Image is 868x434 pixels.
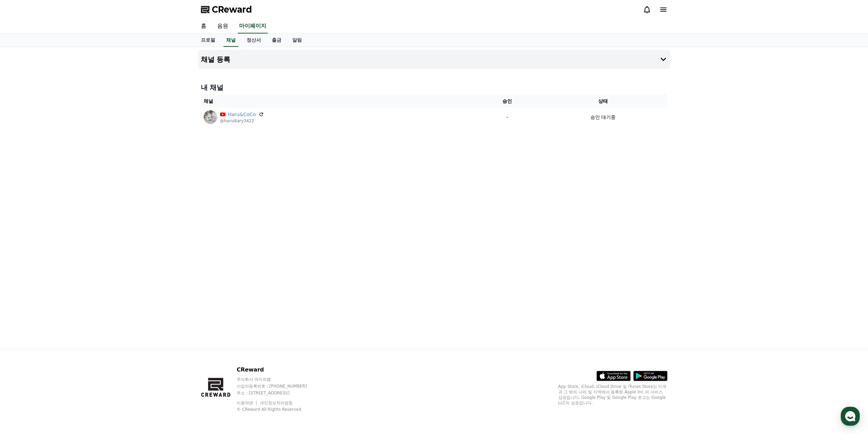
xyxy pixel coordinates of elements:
p: 승인 대기중 [590,114,616,121]
a: CReward [201,4,252,15]
p: © CReward All Rights Reserved. [237,407,320,412]
button: 채널 등록 [198,50,670,69]
p: CReward [237,366,320,374]
p: - [479,114,536,121]
a: 마이페이지 [238,19,268,33]
a: 홈 [195,19,212,33]
p: 주식회사 와이피랩 [237,377,320,382]
a: 음원 [212,19,234,33]
h4: 채널 등록 [201,56,231,63]
a: 개인정보처리방침 [260,401,293,405]
th: 채널 [201,95,476,108]
img: Haru&CoCo [204,110,217,124]
p: 사업자등록번호 : [PHONE_NUMBER] [237,383,320,389]
a: 출금 [266,34,287,47]
a: 정산서 [241,34,266,47]
a: Haru&CoCo [228,111,256,118]
a: 이용약관 [237,401,258,405]
span: CReward [212,4,252,15]
a: 프로필 [195,34,221,47]
p: @harudiary3422 [220,118,264,124]
a: 알림 [287,34,307,47]
p: 주소 : [STREET_ADDRESS] [237,390,320,396]
th: 승인 [476,95,539,108]
h4: 내 채널 [201,83,667,92]
p: App Store, iCloud, iCloud Drive 및 iTunes Store는 미국과 그 밖의 나라 및 지역에서 등록된 Apple Inc.의 서비스 상표입니다. Goo... [558,384,667,406]
th: 상태 [539,95,667,108]
a: 채널 [223,34,238,47]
